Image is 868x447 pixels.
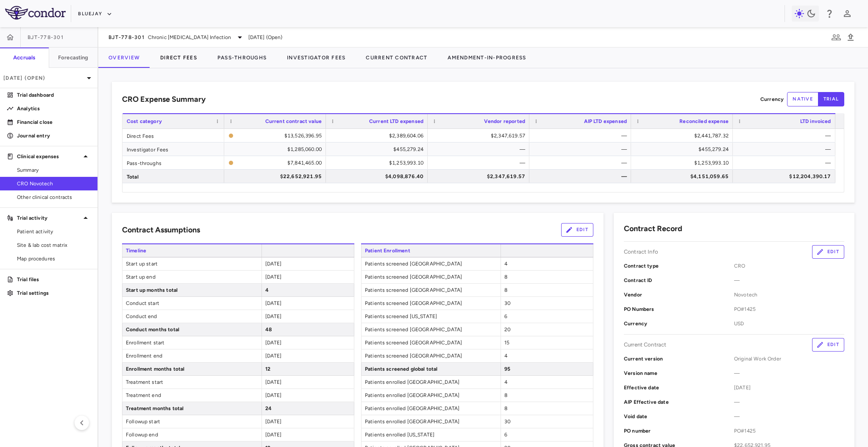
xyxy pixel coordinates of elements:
[122,389,262,402] span: Treatment end
[127,118,162,124] span: Cost category
[760,95,784,103] p: Currency
[504,287,507,293] span: 8
[122,349,262,362] span: Enrollment end
[265,419,282,425] span: [DATE]
[504,340,509,346] span: 15
[584,118,627,124] span: AIP LTD expensed
[237,156,322,170] div: $7,841,465.00
[679,118,729,124] span: Reconciled expense
[812,245,844,259] button: Edit
[362,310,501,323] span: Patients screened [US_STATE]
[334,142,423,156] div: $455,279.24
[734,305,844,313] span: PO#1425
[504,261,507,267] span: 4
[17,132,91,140] p: Journal entry
[504,327,511,332] span: 20
[362,349,501,362] span: Patients screened [GEOGRAPHIC_DATA]
[122,415,262,428] span: Followup start
[122,363,262,375] span: Enrollment months total
[624,291,734,299] p: Vendor
[277,47,356,68] button: Investigator Fees
[435,142,525,156] div: —
[537,170,627,183] div: —
[362,271,501,283] span: Patients screened [GEOGRAPHIC_DATA]
[122,224,200,236] h6: Contract Assumptions
[265,379,282,385] span: [DATE]
[265,274,282,280] span: [DATE]
[17,241,91,249] span: Site & lab cost matrix
[361,244,501,257] span: Patient Enrollment
[734,291,844,299] span: Novotech
[787,92,818,106] button: native
[17,166,91,174] span: Summary
[362,428,501,441] span: Patients enrolled [US_STATE]
[435,170,525,183] div: $2,347,619.57
[17,289,91,297] p: Trial settings
[734,384,844,391] span: [DATE]
[624,384,734,391] p: Effective date
[812,338,844,352] button: Edit
[734,369,844,377] span: —
[362,402,501,415] span: Patients enrolled [GEOGRAPHIC_DATA]
[122,402,262,415] span: Treatment months total
[334,129,423,142] div: $2,389,604.06
[78,7,112,21] button: Bluejay
[356,47,437,68] button: Current Contract
[740,156,831,170] div: —
[5,6,66,20] img: logo-full-SnFGN8VE.png
[504,353,507,359] span: 4
[17,118,91,126] p: Financial close
[504,366,510,372] span: 95
[265,300,282,306] span: [DATE]
[122,257,262,270] span: Start up start
[265,313,282,319] span: [DATE]
[624,262,734,270] p: Contract type
[537,156,627,170] div: —
[369,118,423,124] span: Current LTD expensed
[17,193,91,201] span: Other clinical contracts
[639,156,729,170] div: $1,253,993.10
[734,413,844,420] span: —
[265,340,282,346] span: [DATE]
[17,180,91,187] span: CRO Novotech
[122,323,262,336] span: Conduct months total
[504,274,507,280] span: 8
[362,415,501,428] span: Patients enrolled [GEOGRAPHIC_DATA]
[624,413,734,420] p: Void date
[624,355,734,363] p: Current version
[207,47,277,68] button: Pass-Throughs
[504,419,511,425] span: 30
[734,398,844,406] span: —
[228,156,322,169] span: The contract record and uploaded budget values do not match. Please review the contract record an...
[248,34,283,41] span: [DATE] (Open)
[122,170,224,183] div: Total
[122,142,224,156] div: Investigator Fees
[17,255,91,263] span: Map procedures
[122,271,262,283] span: Start up end
[265,327,272,332] span: 48
[17,228,91,235] span: Patient activity
[17,214,81,222] p: Trial activity
[122,336,262,349] span: Enrollment start
[624,398,734,406] p: AIP Effective date
[108,34,145,41] span: BJT-778-301
[122,297,262,310] span: Conduct start
[504,392,507,398] span: 8
[228,129,322,142] span: The contract record and uploaded budget values do not match. Please review the contract record an...
[122,94,206,105] h6: CRO Expense Summary
[334,170,423,183] div: $4,098,876.40
[150,47,207,68] button: Direct Fees
[800,118,831,124] span: LTD invoiced
[265,353,282,359] span: [DATE]
[265,432,282,438] span: [DATE]
[818,92,844,106] button: trial
[362,323,501,336] span: Patients screened [GEOGRAPHIC_DATA]
[122,428,262,441] span: Followup end
[504,300,511,306] span: 30
[17,105,91,112] p: Analytics
[504,432,507,438] span: 6
[334,156,423,170] div: $1,253,993.10
[639,170,729,183] div: $4,151,059.65
[265,366,270,372] span: 12
[237,129,322,142] div: $13,526,396.95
